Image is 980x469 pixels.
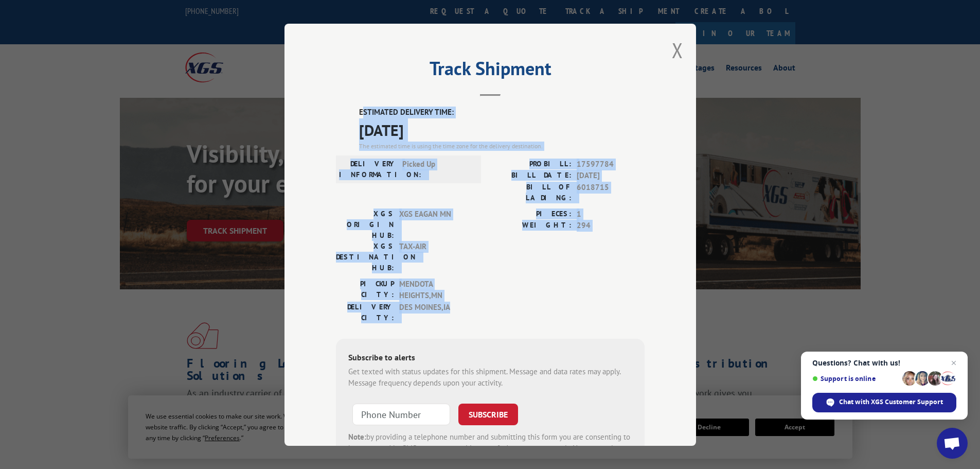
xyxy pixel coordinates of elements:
[352,403,450,425] input: Phone Number
[402,158,472,180] span: Picked Up
[336,208,394,240] label: XGS ORIGIN HUB:
[336,301,394,323] label: DELIVERY CITY:
[577,170,645,182] span: [DATE]
[577,181,645,203] span: 6018715
[348,366,632,389] div: Get texted with status updates for this shipment. Message and data rates may apply. Message frequ...
[336,61,645,81] h2: Track Shipment
[399,208,469,240] span: XGS EAGAN MN
[399,240,469,273] span: TAX-AIR
[359,141,645,150] div: The estimated time is using the time zone for the delivery destination.
[399,301,469,323] span: DES MOINES , IA
[359,107,645,118] label: ESTIMATED DELIVERY TIME:
[348,431,366,441] strong: Note:
[839,397,943,407] span: Chat with XGS Customer Support
[672,37,683,64] button: Close modal
[348,431,632,466] div: by providing a telephone number and submitting this form you are consenting to be contacted by SM...
[577,208,645,220] span: 1
[399,278,469,301] span: MENDOTA HEIGHTS , MN
[490,208,572,220] label: PIECES:
[490,158,572,170] label: PROBILL:
[812,393,956,412] div: Chat with XGS Customer Support
[937,428,968,459] div: Open chat
[490,220,572,232] label: WEIGHT:
[359,118,645,141] span: [DATE]
[339,158,397,180] label: DELIVERY INFORMATION:
[336,240,394,273] label: XGS DESTINATION HUB:
[348,351,632,366] div: Subscribe to alerts
[577,158,645,170] span: 17597784
[577,220,645,232] span: 294
[948,357,960,369] span: Close chat
[490,170,572,182] label: BILL DATE:
[490,181,572,203] label: BILL OF LADING:
[812,375,899,383] span: Support is online
[812,359,956,367] span: Questions? Chat with us!
[336,278,394,301] label: PICKUP CITY:
[458,403,518,425] button: SUBSCRIBE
